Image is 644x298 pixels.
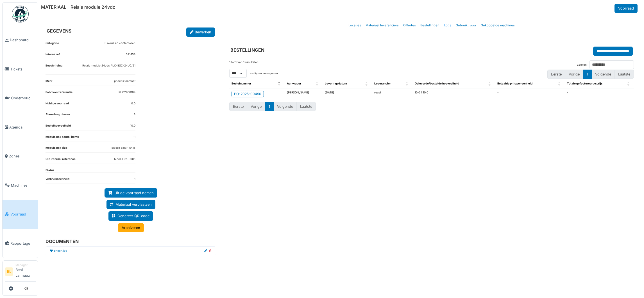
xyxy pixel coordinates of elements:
[46,113,70,119] dt: Alarm laag niveau
[3,113,38,142] a: Agenda
[11,183,36,188] span: Machines
[9,153,36,159] span: Zones
[10,212,36,217] span: Voorraad
[325,91,370,95] div: [DATE]
[133,135,135,139] dd: 11
[130,124,135,128] dd: 10.0
[415,82,459,85] span: Geleverde/bestelde hoeveelheid
[54,249,67,253] a: phoen.jpg
[285,88,323,101] td: [PERSON_NAME]
[316,79,319,88] span: Aanvrager: Activate to sort
[415,91,493,95] div: 10.0 / 10.0
[249,72,278,76] label: resultaten weergeven
[497,82,532,85] span: Betaalde prijs per eenheid
[119,90,135,95] dd: PHO2966184
[627,79,631,88] span: Totale gefactureerde prijs: Activate to sort
[46,157,76,164] dt: Old internal reference
[46,168,54,173] dt: Status
[583,70,592,79] button: 1
[46,41,59,48] dt: Categorie
[278,79,281,88] span: Bestelnummer: Activate to invert sorting
[134,177,135,181] dd: 1
[374,82,391,85] span: Leverancier
[15,263,36,280] li: Beni Lannaux
[232,82,251,85] span: Bestelnummer
[112,146,135,150] dd: plastic bak P15x15
[131,102,135,106] dd: 0.0
[488,79,492,88] span: Geleverde/bestelde hoeveelheid: Activate to sort
[365,79,369,88] span: Leveringsdatum: Activate to sort
[46,90,72,97] dt: Fabrikantreferentie
[46,239,212,244] h6: DOCUMENTEN
[12,6,29,22] img: Badge_color-CXgf-gQk.svg
[577,63,588,67] label: Zoeken:
[46,52,60,59] dt: Interne ref.
[15,263,36,267] div: Manager
[3,229,38,258] a: Rapportage
[5,267,13,276] li: BL
[234,91,261,97] div: PO-2025-00490
[3,171,38,200] a: Machines
[442,19,453,32] a: Logs
[346,19,363,32] a: Locaties
[46,79,53,86] dt: Merk
[46,146,67,152] dt: Modula box size
[547,70,634,79] nav: pagination
[325,82,347,85] span: Leveringsdatum
[567,82,602,85] span: Totale gefactureerde prijs
[495,88,565,101] td: -
[3,200,38,229] a: Voorraad
[82,64,135,68] p: Relais module 24vdc PLC-BSC-24UC/21
[229,102,634,111] nav: pagination
[5,263,36,282] a: BL ManagerBeni Lannaux
[401,19,418,32] a: Offertes
[10,67,36,72] span: Tickets
[565,88,634,101] td: -
[287,82,301,85] span: Aanvrager
[363,19,401,32] a: Materiaal leveranciers
[230,47,264,53] h6: BESTELLINGEN
[265,102,274,111] button: 1
[114,157,135,161] dd: Moël-E re-0005
[46,124,71,130] dt: Bestelhoeveelheid
[186,27,215,37] a: Bewerken
[3,55,38,84] a: Tickets
[108,211,153,221] a: Genereer QR-code
[46,177,69,184] dt: Verbruikseenheid
[558,79,561,88] span: Betaalde prijs per eenheid: Activate to sort
[3,26,38,55] a: Dashboard
[114,79,135,83] dd: phoenix contact
[10,241,36,246] span: Rapportage
[232,91,264,97] a: PO-2025-00490
[453,19,479,32] a: Gebruikt voor
[105,188,157,198] a: Uit de voorraad nemen
[41,4,115,10] h6: MATERIAAL - Relais module 24vdc
[105,41,135,45] dd: E relais en contactoren
[46,135,79,141] dt: Modula box aantal items
[118,223,144,232] a: Archiveren
[406,79,409,88] span: Leverancier: Activate to sort
[10,37,36,43] span: Dashboard
[418,19,442,32] a: Bestellingen
[47,28,71,34] h6: GEGEVENS
[46,64,62,75] dt: Beschrijving
[9,125,36,130] span: Agenda
[11,95,36,101] span: Onderhoud
[134,113,135,117] dd: 3
[3,84,38,113] a: Onderhoud
[614,4,638,13] a: Voorraad
[106,200,155,209] a: Materiaal verplaatsen
[479,19,517,32] a: Gekoppelde machines
[372,88,412,101] td: rexel
[229,60,258,69] div: 1 tot 1 van 1 resultaten
[3,142,38,171] a: Zones
[126,52,135,57] dd: 521458
[46,102,69,108] dt: Huidige voorraad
